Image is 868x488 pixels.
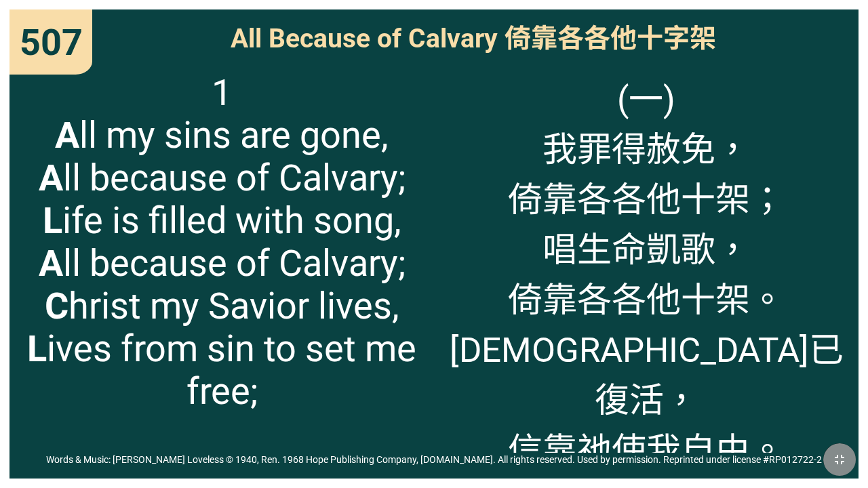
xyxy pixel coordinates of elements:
span: 1 ll my sins are gone, ll because of Calvary; ife is filled with song, ll because of Calvary; hri... [19,71,424,413]
b: L [27,327,47,370]
b: L [43,199,62,242]
b: A [39,157,63,199]
span: All Because of Calvary 倚靠各各他十字架 [231,17,716,55]
b: A [39,242,63,285]
span: 507 [20,21,83,64]
b: A [55,114,79,157]
span: (一) 我罪得赦免， 倚靠各各他十架； 唱生命凱歌， 倚靠各各他十架。 [DEMOGRAPHIC_DATA]已復活， 信靠祂使我自由。 [443,71,848,472]
b: C [45,285,68,327]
